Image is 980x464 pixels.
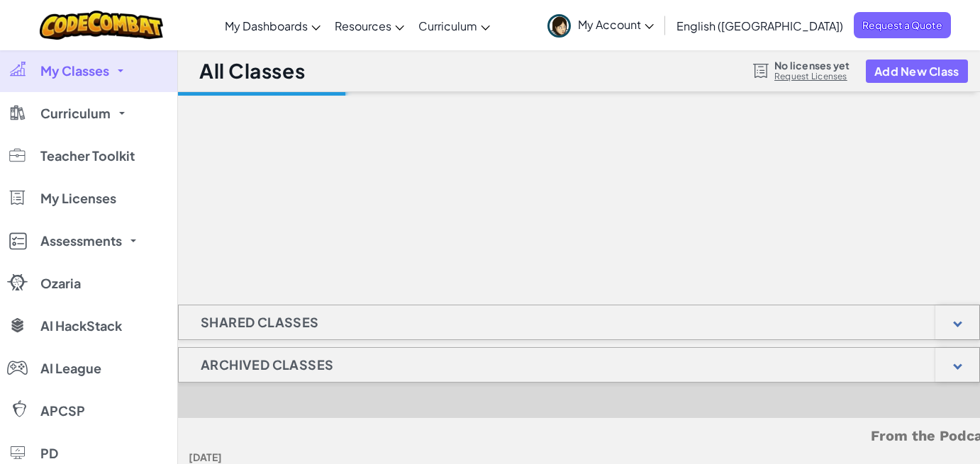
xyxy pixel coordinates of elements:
span: Resources [335,18,391,33]
span: Curriculum [418,18,477,33]
span: My Licenses [40,192,116,205]
span: Curriculum [40,107,111,120]
span: My Account [578,17,654,32]
a: My Account [540,3,661,47]
span: No licenses yet [774,60,850,71]
span: My Classes [40,64,109,77]
a: English ([GEOGRAPHIC_DATA]) [669,6,850,45]
a: Resources [328,6,411,45]
h1: All Classes [199,57,305,84]
span: Ozaria [40,277,81,290]
span: AI HackStack [40,319,122,332]
span: Teacher Toolkit [40,149,135,162]
span: Assessments [40,234,122,247]
a: Request Licenses [774,71,850,82]
h1: Shared Classes [179,305,341,340]
h1: Archived Classes [179,347,355,383]
img: avatar [547,14,571,38]
a: My Dashboards [218,6,328,45]
a: Request a Quote [854,12,951,38]
a: Curriculum [411,6,497,45]
span: English ([GEOGRAPHIC_DATA]) [676,18,843,33]
span: My Dashboards [225,18,308,33]
button: Add New Class [866,60,968,83]
span: AI League [40,362,101,375]
img: CodeCombat logo [40,11,164,40]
